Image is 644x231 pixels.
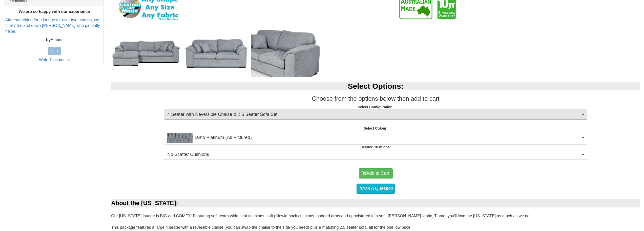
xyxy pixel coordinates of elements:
span: No Scatter Cushions [167,151,581,158]
strong: Select Configuration: [358,105,394,109]
a: After searching for a lounge for over two months, we finally tracked down [PERSON_NAME] who patie... [5,17,100,33]
p: Amber [5,37,103,43]
button: No Scatter Cushions [164,150,587,160]
b: by [46,38,51,42]
span: 4 Seater with Reversible Chaise & 2.5 Seater Sofa Set [167,111,581,118]
b: Select Options: [348,82,404,90]
button: Tiamo Platinum (As Pictured)Tiamo Platinum (As Pictured) [164,131,587,145]
a: Write Testimonial [39,58,70,62]
img: Tiamo Platinum (As Pictured) [167,133,193,143]
h3: Choose from the options below then add to cart [111,95,640,102]
div: About the [US_STATE]: [111,199,640,207]
a: Ask A Question [357,184,395,194]
strong: Scatter Cushions: [361,145,391,149]
button: 4 Seater with Reversible Chaise & 2.5 Seater Sofa Set [164,110,587,120]
strong: Select Colour: [364,126,388,130]
button: Add to Cart [359,168,393,179]
span: Tiamo Platinum (As Pictured) [167,133,581,143]
b: We are so happy with our experience [19,9,90,14]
